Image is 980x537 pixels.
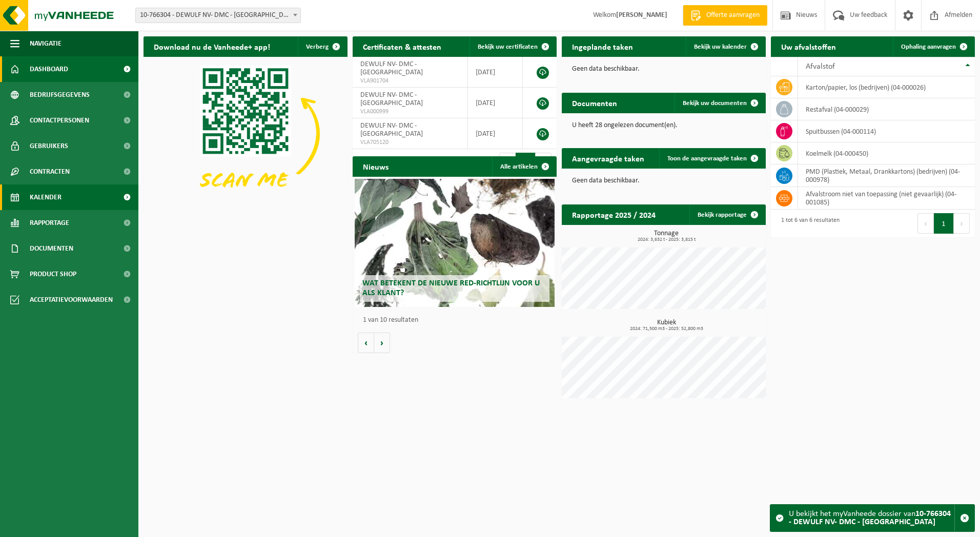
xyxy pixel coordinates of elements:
button: Previous [917,213,934,234]
button: Vorige [358,333,374,353]
p: 1 van 10 resultaten [363,317,552,324]
h3: Kubiek [567,319,766,332]
h2: Download nu de Vanheede+ app! [144,36,280,56]
span: Wat betekent de nieuwe RED-richtlijn voor u als klant? [362,279,540,297]
span: Kalender [30,184,62,210]
button: Next [954,213,970,234]
span: Bekijk uw kalender [694,44,747,50]
a: Alle artikelen [492,156,556,177]
span: DEWULF NV- DMC - [GEOGRAPHIC_DATA] [360,122,423,138]
span: 10-766304 - DEWULF NV- DMC - RUMBEKE [136,8,300,23]
strong: [PERSON_NAME] [616,11,667,19]
span: DEWULF NV- DMC - [GEOGRAPHIC_DATA] [360,91,423,107]
td: restafval (04-000029) [798,98,975,120]
td: karton/papier, los (bedrijven) (04-000026) [798,76,975,98]
div: U bekijkt het myVanheede dossier van [789,505,954,531]
span: Contracten [30,159,70,184]
h3: Tonnage [567,230,766,242]
span: VLA901704 [360,77,460,85]
span: Documenten [30,236,73,261]
strong: 10-766304 - DEWULF NV- DMC - [GEOGRAPHIC_DATA] [789,510,951,526]
td: [DATE] [468,57,523,88]
img: Download de VHEPlus App [144,57,348,210]
a: Offerte aanvragen [683,5,767,26]
a: Bekijk uw kalender [686,36,765,57]
span: Contactpersonen [30,108,89,133]
a: Toon de aangevraagde taken [659,148,765,169]
a: Wat betekent de nieuwe RED-richtlijn voor u als klant? [355,179,555,307]
span: Dashboard [30,56,68,82]
td: afvalstroom niet van toepassing (niet gevaarlijk) (04-001085) [798,187,975,210]
span: Bekijk uw certificaten [478,44,538,50]
h2: Uw afvalstoffen [771,36,846,56]
span: DEWULF NV- DMC - [GEOGRAPHIC_DATA] [360,60,423,76]
td: [DATE] [468,88,523,118]
button: 1 [934,213,954,234]
span: 2024: 71,500 m3 - 2025: 52,800 m3 [567,326,766,332]
a: Bekijk rapportage [689,204,765,225]
span: Bedrijfsgegevens [30,82,90,108]
p: Geen data beschikbaar. [572,66,756,73]
h2: Certificaten & attesten [353,36,452,56]
span: Product Shop [30,261,76,287]
span: Offerte aanvragen [704,10,762,20]
span: Gebruikers [30,133,68,159]
a: Bekijk uw certificaten [469,36,556,57]
span: Rapportage [30,210,69,236]
span: Navigatie [30,31,62,56]
span: VLA000999 [360,108,460,116]
p: U heeft 28 ongelezen document(en). [572,122,756,129]
td: spuitbussen (04-000114) [798,120,975,142]
span: Verberg [306,44,329,50]
h2: Aangevraagde taken [562,148,655,168]
a: Ophaling aanvragen [893,36,974,57]
a: Bekijk uw documenten [675,93,765,113]
h2: Nieuws [353,156,399,176]
span: VLA705120 [360,138,460,147]
td: [DATE] [468,118,523,149]
td: PMD (Plastiek, Metaal, Drankkartons) (bedrijven) (04-000978) [798,164,975,187]
h2: Ingeplande taken [562,36,643,56]
span: Afvalstof [806,63,835,71]
span: Bekijk uw documenten [683,100,747,107]
span: 2024: 3,632 t - 2025: 3,815 t [567,237,766,242]
p: Geen data beschikbaar. [572,177,756,184]
h2: Documenten [562,93,627,113]
button: Verberg [298,36,346,57]
td: koelmelk (04-000450) [798,142,975,164]
span: Toon de aangevraagde taken [667,155,747,162]
h2: Rapportage 2025 / 2024 [562,204,666,224]
div: 1 tot 6 van 6 resultaten [776,212,840,235]
button: Volgende [374,333,390,353]
span: 10-766304 - DEWULF NV- DMC - RUMBEKE [135,8,301,23]
span: Ophaling aanvragen [901,44,956,50]
span: Acceptatievoorwaarden [30,287,113,313]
